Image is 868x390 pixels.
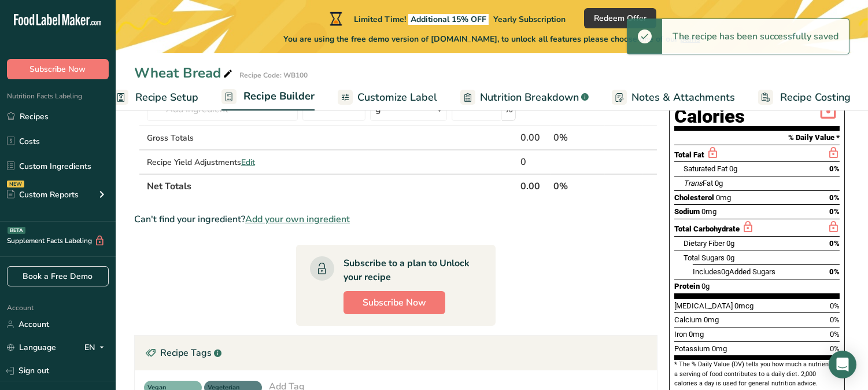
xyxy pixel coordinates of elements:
span: 0% [829,267,840,276]
span: Subscribe Now [30,63,86,75]
span: 0mg [716,193,731,202]
th: Net Totals [145,174,518,198]
i: Trans [684,179,703,187]
span: 0mg [689,330,704,339]
span: Sodium [674,207,700,216]
span: 0% [829,164,840,173]
a: Language [7,337,56,358]
span: 0g [726,239,734,248]
div: 0.00 [520,131,549,145]
span: Recipe Builder [243,89,315,104]
div: Wheat Bread [134,62,235,83]
a: Book a Free Demo [7,266,109,286]
span: 0% [829,193,840,202]
div: Subscribe to a plan to Unlock your recipe [343,256,472,284]
span: Additional 15% OFF [408,14,489,25]
span: Yearly Subscription [493,14,566,25]
button: Redeem Offer [584,8,656,28]
span: Edit [241,157,255,168]
span: 0% [830,301,840,310]
div: Recipe Code: WB100 [239,70,308,80]
span: 0% [830,315,840,324]
span: Nutrition Breakdown [480,90,579,105]
div: Gross Totals [147,132,298,144]
span: 0% [830,330,840,339]
span: [MEDICAL_DATA] [674,301,733,310]
div: Recipe Yield Adjustments [147,156,298,168]
span: 0g [721,267,729,276]
a: Notes & Attachments [612,84,735,111]
span: Add your own ingredient [245,212,350,226]
span: Recipe Costing [780,90,851,105]
div: The recipe has been successfully saved [662,19,849,54]
div: Calories [674,108,774,125]
span: Total Sugars [684,253,725,262]
span: Iron [674,330,687,339]
span: Notes & Attachments [631,90,735,105]
th: 0.00 [518,174,551,198]
div: BETA [8,227,25,234]
section: * The % Daily Value (DV) tells you how much a nutrient in a serving of food contributes to a dail... [674,360,840,388]
a: Recipe Costing [758,84,851,111]
div: Custom Reports [7,189,79,201]
span: Total Fat [674,150,704,159]
section: % Daily Value * [674,131,840,145]
div: 0 [520,155,549,169]
span: Calcium [674,315,702,324]
span: Recipe Setup [135,90,198,105]
span: Dietary Fiber [684,239,725,248]
span: 0g [715,179,723,187]
div: EN [84,341,109,355]
div: Limited Time! [327,12,566,25]
div: 0% [553,131,603,145]
span: Potassium [674,344,710,353]
span: 0g [726,253,734,262]
div: Recipe Tags [135,336,657,370]
span: 0mcg [734,301,754,310]
span: You are using the free demo version of [DOMAIN_NAME], to unlock all features please choose one of... [283,33,700,45]
span: Cholesterol [674,193,714,202]
span: Customize Label [357,90,437,105]
span: Total Carbohydrate [674,225,740,233]
span: Protein [674,282,700,290]
button: Subscribe Now [343,291,445,314]
span: Subscribe Now [363,296,426,310]
span: 0% [829,207,840,216]
span: 0g [701,282,710,290]
span: 0mg [712,344,727,353]
span: 0mg [701,207,716,216]
span: 0mg [704,315,719,324]
span: 0g [729,164,737,173]
span: Redeem Offer [594,12,647,24]
a: Nutrition Breakdown [460,84,589,111]
th: 0% [551,174,605,198]
span: Fat [684,179,713,187]
button: Subscribe Now [7,59,109,79]
span: Includes Added Sugars [693,267,775,276]
span: Saturated Fat [684,164,727,173]
div: Open Intercom Messenger [829,351,856,378]
a: Recipe Builder [221,83,315,111]
span: 0% [829,239,840,248]
div: NEW [7,181,24,187]
a: Recipe Setup [113,84,198,111]
div: Can't find your ingredient? [134,212,658,226]
span: 0% [830,344,840,353]
a: Customize Label [338,84,437,111]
